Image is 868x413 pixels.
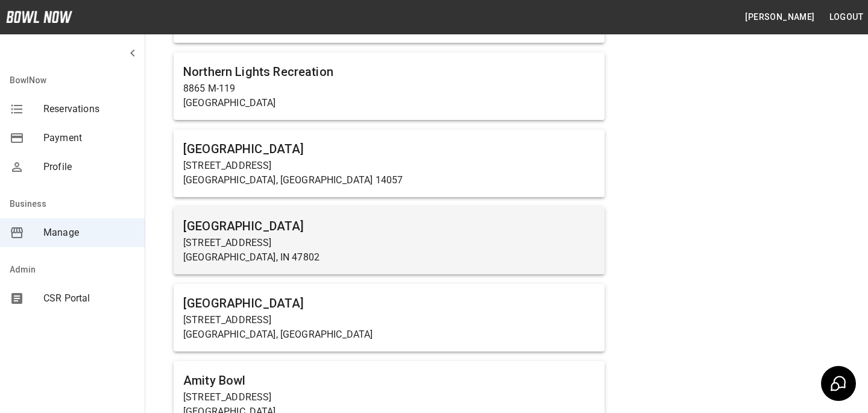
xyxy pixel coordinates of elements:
[740,6,819,28] button: [PERSON_NAME]
[43,225,135,240] span: Manage
[6,11,72,23] img: logo
[43,160,135,174] span: Profile
[183,390,595,405] p: [STREET_ADDRESS]
[183,371,595,390] h6: Amity Bowl
[183,294,595,313] h6: [GEOGRAPHIC_DATA]
[183,236,595,250] p: [STREET_ADDRESS]
[43,102,135,116] span: Reservations
[183,62,595,81] h6: Northern Lights Recreation
[183,81,595,96] p: 8865 M-119
[183,139,595,159] h6: [GEOGRAPHIC_DATA]
[183,173,595,188] p: [GEOGRAPHIC_DATA], [GEOGRAPHIC_DATA] 14057
[183,96,595,110] p: [GEOGRAPHIC_DATA]
[183,327,595,342] p: [GEOGRAPHIC_DATA], [GEOGRAPHIC_DATA]
[43,131,135,145] span: Payment
[183,250,595,265] p: [GEOGRAPHIC_DATA], IN 47802
[183,216,595,236] h6: [GEOGRAPHIC_DATA]
[183,313,595,327] p: [STREET_ADDRESS]
[825,6,868,28] button: Logout
[183,159,595,173] p: [STREET_ADDRESS]
[43,291,135,306] span: CSR Portal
